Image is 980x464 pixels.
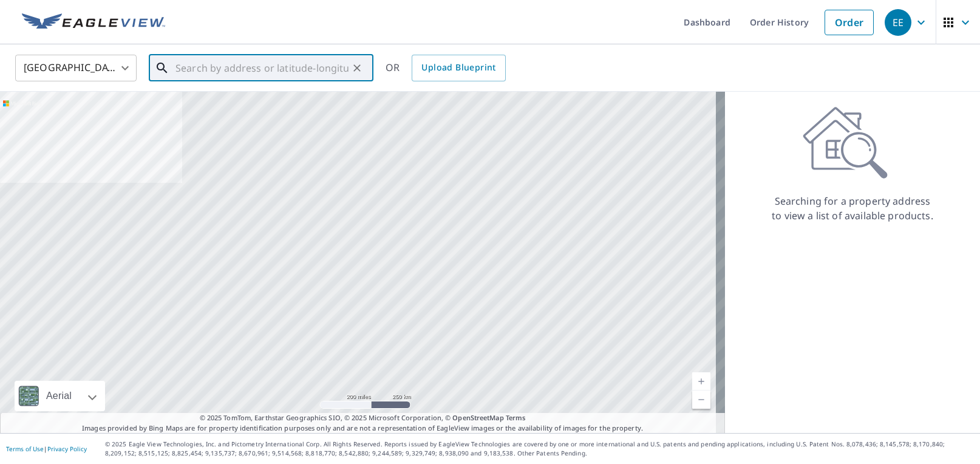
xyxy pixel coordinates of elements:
[349,60,366,77] button: Clear
[506,413,526,422] a: Terms
[15,51,137,85] div: [GEOGRAPHIC_DATA]
[105,440,974,458] p: © 2025 Eagle View Technologies, Inc. and Pictometry International Corp. All Rights Reserved. Repo...
[6,445,44,453] a: Terms of Use
[15,381,105,411] div: Aerial
[47,445,87,453] a: Privacy Policy
[412,55,505,81] a: Upload Blueprint
[22,13,165,32] img: EV Logo
[885,9,911,36] div: EE
[692,372,710,391] a: Current Level 5, Zoom In
[421,60,495,75] span: Upload Blueprint
[43,381,75,411] div: Aerial
[825,10,874,35] a: Order
[175,51,349,85] input: Search by address or latitude-longitude
[200,413,526,423] span: © 2025 TomTom, Earthstar Geographics SIO, © 2025 Microsoft Corporation, ©
[692,391,710,409] a: Current Level 5, Zoom Out
[386,55,506,81] div: OR
[452,413,503,422] a: OpenStreetMap
[771,194,934,223] p: Searching for a property address to view a list of available products.
[6,445,87,452] p: |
